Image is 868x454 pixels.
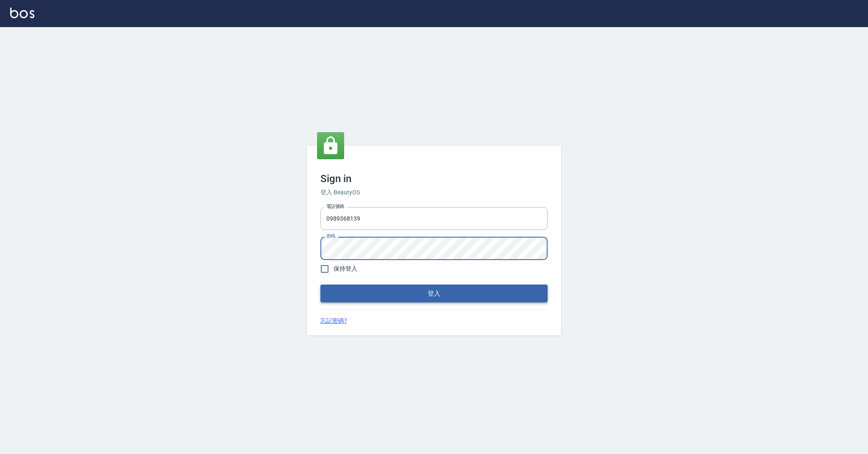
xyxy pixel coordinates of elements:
[334,264,357,273] span: 保持登入
[326,233,335,239] label: 密碼
[320,285,548,302] button: 登入
[320,316,347,325] a: 忘記密碼?
[320,188,548,197] h6: 登入 BeautyOS
[320,173,548,185] h3: Sign in
[10,8,34,18] img: Logo
[326,203,344,210] label: 電話號碼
